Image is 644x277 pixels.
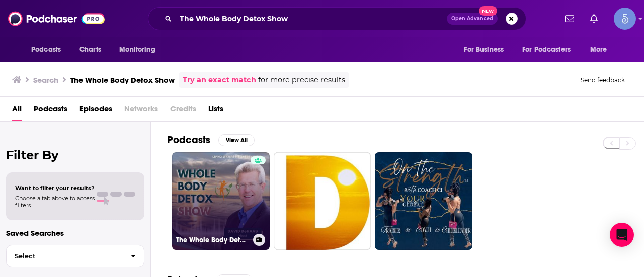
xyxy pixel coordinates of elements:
[70,75,175,85] h3: The Whole Body Detox Show
[522,43,571,57] span: For Podcasters
[24,40,74,59] button: open menu
[464,43,504,57] span: For Business
[479,6,497,16] span: New
[167,134,255,146] a: PodcastsView All
[6,228,144,238] p: Saved Searches
[124,101,158,121] span: Networks
[614,8,636,30] button: Show profile menu
[172,152,270,250] a: The Whole Body Detox Show
[6,245,144,267] button: Select
[12,101,22,121] a: All
[167,134,210,146] h2: Podcasts
[218,134,255,146] button: View All
[15,195,95,209] span: Choose a tab above to access filters.
[578,76,628,84] button: Send feedback
[208,101,223,121] a: Lists
[614,8,636,30] img: User Profile
[7,253,123,259] span: Select
[176,11,447,27] input: Search podcasts, credits, & more...
[8,9,105,28] img: Podchaser - Follow, Share and Rate Podcasts
[447,13,498,25] button: Open AdvancedNew
[6,148,144,162] h2: Filter By
[457,40,516,59] button: open menu
[73,40,107,59] a: Charts
[33,75,58,85] h3: Search
[516,40,585,59] button: open menu
[610,223,634,247] div: Open Intercom Messenger
[148,7,526,30] div: Search podcasts, credits, & more...
[258,74,345,86] span: for more precise results
[590,43,607,57] span: More
[170,101,196,121] span: Credits
[586,10,602,27] a: Show notifications dropdown
[183,74,256,86] a: Try an exact match
[119,43,155,57] span: Monitoring
[451,16,493,21] span: Open Advanced
[176,236,249,244] h3: The Whole Body Detox Show
[79,101,112,121] a: Episodes
[583,40,620,59] button: open menu
[112,40,168,59] button: open menu
[31,43,61,57] span: Podcasts
[34,101,67,121] a: Podcasts
[561,10,578,27] a: Show notifications dropdown
[15,184,95,192] span: Want to filter your results?
[79,43,101,57] span: Charts
[614,8,636,30] span: Logged in as Spiral5-G1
